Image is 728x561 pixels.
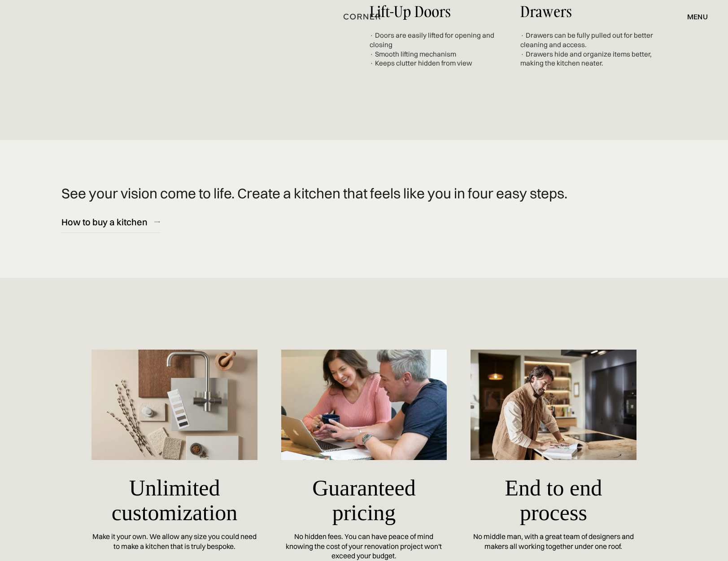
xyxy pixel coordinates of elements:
[92,532,257,551] div: Make it your own. We allow any size you could need to make a kitchen that is truly bespoke.
[61,216,148,228] div: How to buy a kitchen
[322,11,406,22] a: home
[92,469,257,532] h5: Unlimited customization
[471,350,636,460] img: A man is looking through a catalog with an amusing expression on his kitchen
[281,350,447,460] img: A man and a woman are looking at something on their laptop and smiling
[61,185,667,202] p: See your vision come to life. Create a kitchen that feels like you in four easy steps.
[678,9,708,24] div: menu
[281,469,447,532] h5: Guaranteed pricing
[471,532,636,551] div: No middle man, with a great team of designers and makers all working together under one roof.
[687,13,708,20] div: menu
[370,31,510,68] div: · Doors are easily lifted for opening and closing · Smooth lifting mechanism · Keeps clutter hidd...
[281,532,447,561] div: No hidden fees. You can have peace of mind knowing the cost of your renovation project won't exce...
[471,469,636,532] h5: End to end process
[92,350,257,460] img: Samples of materials for countertop and cabinets, colors of paint, a tap
[61,211,160,233] a: How to buy a kitchen
[520,31,660,68] div: · Drawers can be fully pulled out for better cleaning and access. · Drawers hide and organize ite...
